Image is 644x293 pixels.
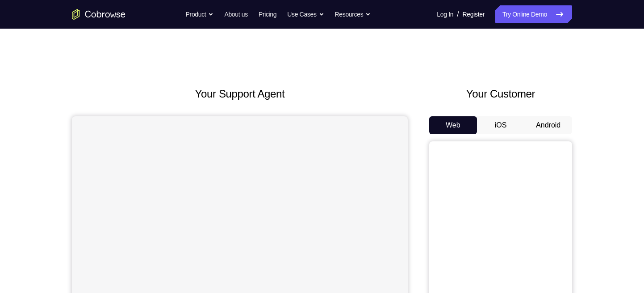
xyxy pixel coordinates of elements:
[224,5,247,23] a: About us
[72,86,408,102] h2: Your Support Agent
[259,5,276,23] a: Pricing
[477,116,525,134] button: iOS
[429,116,477,134] button: Web
[186,5,214,23] button: Product
[524,116,572,134] button: Android
[463,5,485,23] a: Register
[457,9,459,20] span: /
[287,5,324,23] button: Use Cases
[437,5,453,23] a: Log In
[429,86,572,102] h2: Your Customer
[72,9,125,20] a: Go to the home page
[335,5,371,23] button: Resources
[495,5,572,23] a: Try Online Demo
